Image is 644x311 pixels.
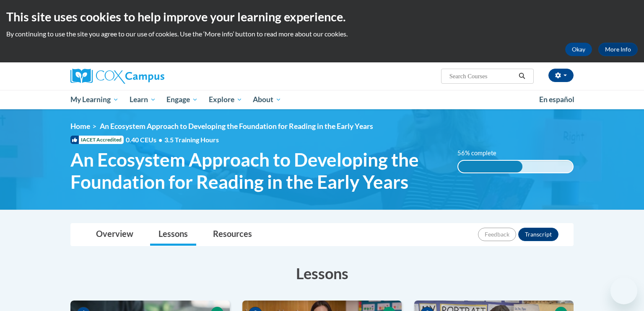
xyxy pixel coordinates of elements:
h2: This site uses cookies to help improve your learning experience. [6,8,638,25]
span: Learn [130,95,156,105]
a: Engage [161,90,203,109]
button: Account Settings [548,69,574,82]
span: 0.40 CEUs [126,135,164,144]
button: Transcript [518,228,558,241]
button: Search [516,71,528,81]
span: An Ecosystem Approach to Developing the Foundation for Reading in the Early Years [70,149,445,193]
span: IACET Accredited [70,136,124,144]
a: En español [534,91,580,108]
p: By continuing to use the site you agree to our use of cookies. Use the ‘More info’ button to read... [6,29,638,39]
span: Explore [209,95,242,105]
h3: Lessons [70,263,574,284]
a: Cox Campus [70,69,230,84]
div: Main menu [58,90,586,109]
a: Home [70,122,90,131]
span: • [158,136,162,144]
button: Okay [565,43,592,56]
div: 56% complete [458,161,522,172]
a: My Learning [65,90,124,109]
img: Cox Campus [70,69,164,84]
label: 56% complete [457,149,506,158]
a: More Info [598,43,638,56]
span: An Ecosystem Approach to Developing the Foundation for Reading in the Early Years [100,122,373,131]
a: Overview [88,224,142,246]
input: Search Courses [449,71,516,81]
span: En español [539,95,574,104]
span: Engage [166,95,198,105]
span: My Learning [70,95,119,105]
a: Learn [124,90,161,109]
span: 3.5 Training Hours [164,136,219,144]
iframe: Button to launch messaging window [610,278,637,304]
button: Feedback [478,228,516,241]
a: About [248,90,287,109]
a: Lessons [150,224,196,246]
span: About [253,95,281,105]
a: Explore [203,90,248,109]
a: Resources [205,224,260,246]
